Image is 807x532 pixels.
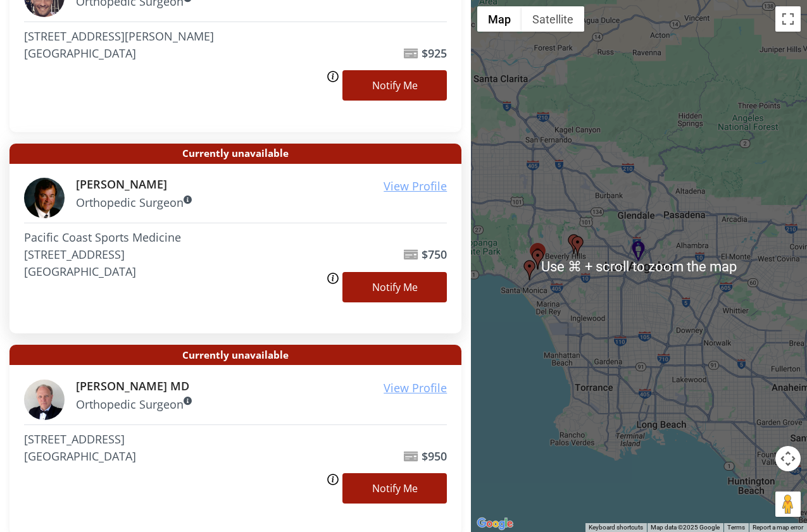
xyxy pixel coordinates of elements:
img: info.svg [327,70,339,83]
p: Orthopedic Surgeon [76,396,447,413]
button: Map camera controls [775,446,801,471]
img: Google [474,516,516,532]
h6: [PERSON_NAME] [76,178,447,192]
span: Currently unavailable [9,144,461,164]
span: Currently unavailable [9,345,461,365]
a: View Profile [384,178,447,195]
img: info.svg [327,473,339,486]
h6: [PERSON_NAME] MD [76,380,447,393]
u: View Profile [384,380,447,395]
img: Thomas [24,178,65,218]
button: Show street map [477,6,522,32]
b: $925 [422,46,447,61]
b: $950 [422,448,447,464]
a: View Profile [384,380,447,397]
address: Pacific Coast Sports Medicine [STREET_ADDRESS] [GEOGRAPHIC_DATA] [24,229,322,280]
a: Notify Me [342,70,447,101]
button: Show satellite imagery [522,6,584,32]
img: info.svg [327,272,339,285]
button: Keyboard shortcuts [589,523,643,532]
address: [STREET_ADDRESS] [GEOGRAPHIC_DATA] [24,431,322,465]
span: Map data ©2025 Google [651,524,720,531]
a: Report a map error [753,524,803,531]
u: View Profile [384,178,447,194]
p: Orthopedic Surgeon [76,194,447,211]
b: $750 [422,247,447,262]
button: Drag Pegman onto the map to open Street View [775,492,801,517]
a: Open this area in Google Maps (opens a new window) [474,516,516,532]
button: Toggle fullscreen view [775,6,801,32]
a: Notify Me [342,473,447,504]
img: Walter [24,380,65,420]
a: Notify Me [342,272,447,302]
a: Terms [727,524,745,531]
address: [STREET_ADDRESS][PERSON_NAME] [GEOGRAPHIC_DATA] [24,28,322,62]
